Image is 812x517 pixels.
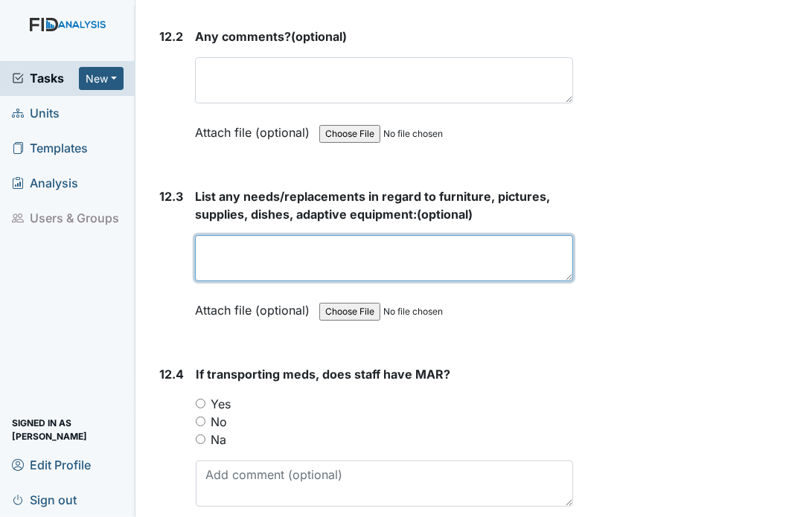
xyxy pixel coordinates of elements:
span: Analysis [12,172,78,195]
label: No [211,413,227,431]
span: Templates [12,137,88,160]
strong: (optional) [195,187,573,223]
label: Attach file (optional) [195,115,316,141]
label: 12.2 [159,28,183,45]
label: Na [211,431,226,449]
input: No [196,417,205,426]
span: Any comments? [195,29,291,44]
label: Attach file (optional) [195,293,316,319]
a: Tasks [12,69,79,87]
span: If transporting meds, does staff have MAR? [196,367,450,382]
strong: (optional) [195,28,573,45]
button: New [79,67,124,90]
input: Na [196,434,205,444]
span: List any needs/replacements in regard to furniture, pictures, supplies, dishes, adaptive equipment: [195,189,550,222]
label: 12.3 [159,187,183,205]
span: Signed in as [PERSON_NAME] [12,418,124,441]
input: Yes [196,399,205,408]
label: 12.4 [159,365,184,383]
label: Yes [211,395,231,413]
span: Sign out [12,488,77,511]
span: Edit Profile [12,453,91,476]
span: Units [12,102,60,125]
